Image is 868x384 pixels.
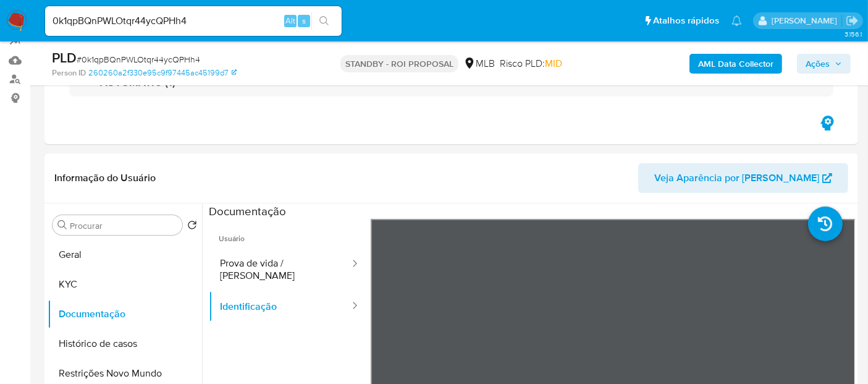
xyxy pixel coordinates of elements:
[638,163,848,193] button: Veja Aparência por [PERSON_NAME]
[48,270,202,299] button: KYC
[806,54,830,74] span: Ações
[302,15,306,27] span: s
[88,67,237,79] a: 260260a2f330e95c9f97445ac45199d7
[845,29,862,39] span: 3.156.1
[48,240,202,270] button: Geral
[52,67,86,79] b: Person ID
[545,56,562,70] span: MID
[689,54,782,74] button: AML Data Collector
[731,15,742,26] a: Notificações
[77,53,200,66] span: # 0k1qpBQnPWLOtqr44ycQPHh4
[500,57,562,70] span: Risco PLD:
[340,55,458,72] p: STANDBY - ROI PROPOSAL
[654,163,819,193] span: Veja Aparência por [PERSON_NAME]
[846,14,859,27] a: Sair
[797,54,851,74] button: Ações
[57,220,67,230] button: Procurar
[100,75,175,89] h3: AUTOMATIC (1)
[52,48,77,67] b: PLD
[45,13,342,29] input: Pesquise usuários ou casos...
[311,12,337,30] button: search-icon
[70,220,177,231] input: Procurar
[187,220,197,234] button: Retornar ao pedido padrão
[48,329,202,359] button: Histórico de casos
[54,172,156,184] h1: Informação do Usuário
[463,57,495,70] div: MLB
[285,15,295,27] span: Alt
[772,15,841,27] p: erico.trevizan@mercadopago.com.br
[48,299,202,329] button: Documentação
[653,14,719,27] span: Atalhos rápidos
[698,54,773,74] b: AML Data Collector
